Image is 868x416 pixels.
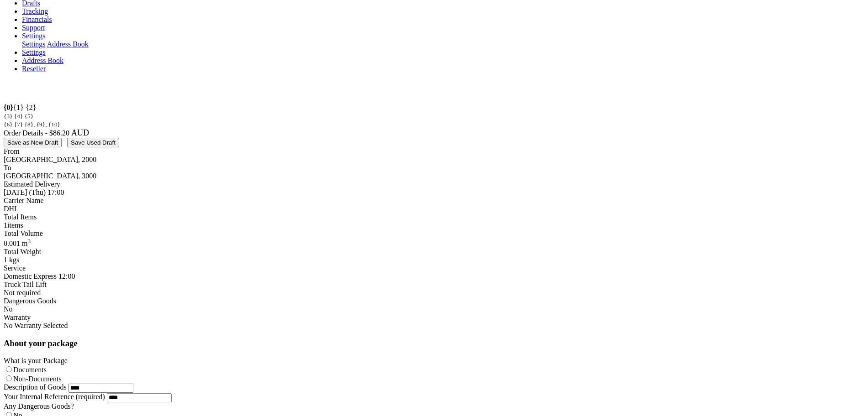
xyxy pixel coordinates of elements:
label: Total Volume [4,229,43,237]
label: From [4,147,20,155]
label: Truck Tail Lift [4,281,47,288]
span: 86.20 [53,129,69,137]
div: {1} {2} [4,104,864,128]
small: {3} {4} {5} {6} {7} {8}, {9}, {10} [4,113,60,128]
span: Not required [4,289,41,296]
h3: About your package [4,338,864,348]
span: 1 [4,256,7,264]
a: Address Book [47,40,89,48]
span: $ [49,129,53,137]
label: Dangerous Goods [4,297,56,305]
span: m [22,239,31,247]
label: What is your Package [4,357,68,364]
button: Save as New Draft [4,138,62,147]
span: , 2000 [78,156,96,163]
span: , 3000 [78,172,96,180]
span: [GEOGRAPHIC_DATA] [4,172,78,180]
sup: 3 [27,238,31,244]
label: Your Internal Reference (required) [4,393,105,400]
span: No [4,305,13,313]
strong: {0} [4,104,13,111]
input: Non-Documents [6,375,12,381]
label: Warranty [4,313,31,321]
span: [GEOGRAPHIC_DATA] [4,156,78,163]
div: Quote/Book [22,40,864,48]
span: No Warranty Selected [4,322,68,329]
input: Documents [6,366,12,372]
label: Estimated Delivery [4,180,60,188]
a: Support [22,24,45,31]
label: Service [4,264,26,272]
a: Settings [22,48,46,56]
a: Tracking [22,7,48,15]
span: 1 [4,221,7,229]
a: Settings [22,40,46,48]
label: Any Dangerous Goods? [4,402,74,410]
label: Non-Documents [4,375,62,383]
a: Reseller [22,65,46,73]
span: 0.001 [4,239,20,247]
div: items [4,221,864,229]
label: Total Items [4,213,37,221]
a: Settings [22,32,46,40]
label: Carrier Name [4,197,44,204]
div: DHL [4,205,864,213]
a: Address Book [22,57,63,64]
label: Documents [4,366,47,374]
a: Financials [22,16,52,23]
span: kgs [9,256,19,264]
div: Domestic Express 12:00 [4,272,864,281]
div: [DATE] (Thu) 17:00 [4,188,864,197]
label: Description of Goods [4,383,67,391]
button: Save Used Draft [67,138,119,147]
div: Order Details - [4,128,864,138]
span: AUD [71,128,89,137]
label: Total Weight [4,248,41,255]
label: To [4,164,11,172]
